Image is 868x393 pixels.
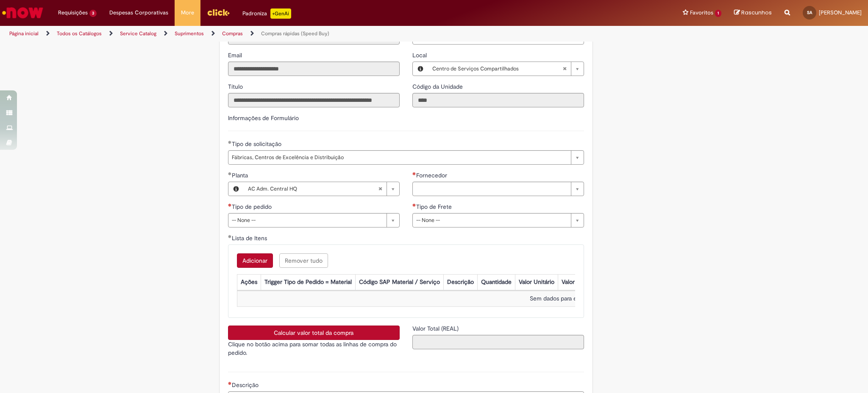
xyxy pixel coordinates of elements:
span: Tipo de pedido [232,203,273,211]
label: Somente leitura - Valor Total (REAL) [412,324,460,333]
a: AC Adm. Central HQLimpar campo Planta [244,182,399,196]
span: Descrição [232,381,260,389]
span: 1 [715,10,721,17]
button: Calcular valor total da compra [228,326,400,340]
img: click_logo_yellow_360x200.png [207,6,230,19]
a: Compras [222,30,243,37]
span: Obrigatório Preenchido [228,235,232,238]
span: Requisições [58,8,88,17]
a: Service Catalog [120,30,156,37]
label: Somente leitura - Título [228,82,245,91]
th: Código SAP Material / Serviço [355,275,443,290]
span: More [181,8,194,17]
span: Fábricas, Centros de Excelência e Distribuição [232,151,567,164]
span: Planta [232,171,250,179]
span: 3 [89,10,97,17]
span: Fornecedor [416,171,449,179]
a: Compras rápidas (Speed Buy) [261,30,329,37]
input: Título [228,93,400,107]
ul: Trilhas de página [6,26,572,42]
input: Código da Unidade [412,93,584,107]
span: Somente leitura - Valor Total (REAL) [412,325,460,332]
span: Necessários [228,203,232,207]
button: Local, Visualizar este registro Centro de Serviços Compartilhados [413,62,428,76]
span: Centro de Serviços Compartilhados [432,62,562,76]
th: Quantidade [477,275,515,290]
span: Necessários [228,382,232,385]
button: Planta, Visualizar este registro AC Adm. Central HQ [228,182,244,196]
span: Rascunhos [741,8,772,17]
th: Ações [237,275,261,290]
span: Obrigatório Preenchido [228,140,232,144]
input: Email [228,62,400,76]
input: Valor Total (REAL) [412,335,584,349]
span: [PERSON_NAME] [819,9,862,16]
a: Centro de Serviços CompartilhadosLimpar campo Local [428,62,584,76]
span: SA [807,10,812,15]
span: Favoritos [690,8,713,17]
span: Lista de Itens [232,234,269,242]
span: AC Adm. Central HQ [248,182,378,196]
span: Necessários [412,172,416,175]
label: Somente leitura - Código da Unidade [412,82,465,91]
th: Valor Total Moeda [558,275,612,290]
a: Página inicial [9,30,39,37]
span: -- None -- [416,213,567,227]
abbr: Limpar campo Planta [374,182,387,196]
button: Add a row for Lista de Itens [237,253,273,268]
p: Clique no botão acima para somar todas as linhas de compra do pedido. [228,340,400,357]
abbr: Limpar campo Local [558,62,571,76]
span: Necessários [412,203,416,207]
th: Trigger Tipo de Pedido = Material [261,275,355,290]
span: Local [412,51,428,59]
span: Obrigatório Preenchido [228,172,232,175]
th: Valor Unitário [515,275,558,290]
span: Somente leitura - Código da Unidade [412,83,465,90]
img: ServiceNow [1,4,45,21]
span: -- None -- [232,213,382,227]
span: Despesas Corporativas [109,8,168,17]
span: Somente leitura - Título [228,83,245,90]
a: Limpar campo Fornecedor [412,182,584,196]
label: Somente leitura - Email [228,51,244,59]
div: Padroniza [242,8,291,19]
p: +GenAi [270,8,291,19]
th: Descrição [443,275,477,290]
span: Somente leitura - Email [228,51,244,59]
span: Tipo de solicitação [232,140,283,148]
span: Tipo de Frete [416,203,453,211]
label: Informações de Formulário [228,114,299,122]
a: Suprimentos [175,30,204,37]
a: Rascunhos [734,9,772,17]
a: Todos os Catálogos [57,30,102,37]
